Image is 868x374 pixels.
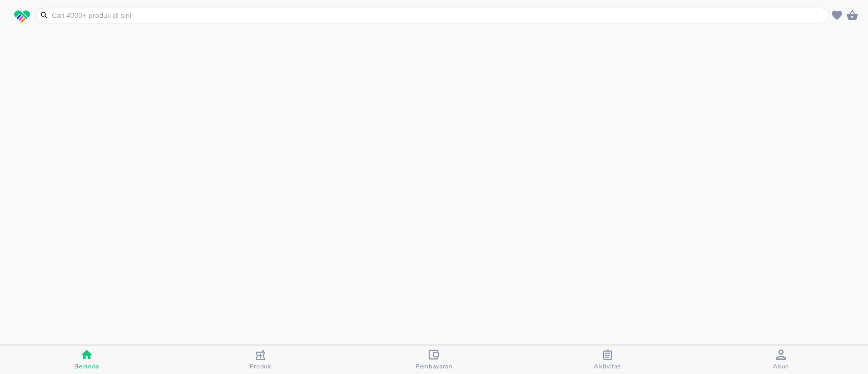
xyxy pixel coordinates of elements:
[594,362,621,370] span: Aktivitas
[250,362,272,370] span: Produk
[74,362,99,370] span: Beranda
[51,10,827,21] input: Cari 4000+ produk di sini
[773,362,789,370] span: Akun
[695,346,868,374] button: Akun
[347,346,521,374] button: Pembayaran
[521,346,694,374] button: Aktivitas
[173,346,347,374] button: Produk
[415,362,453,370] span: Pembayaran
[14,10,30,23] img: logo_swiperx_s.bd005f3b.svg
